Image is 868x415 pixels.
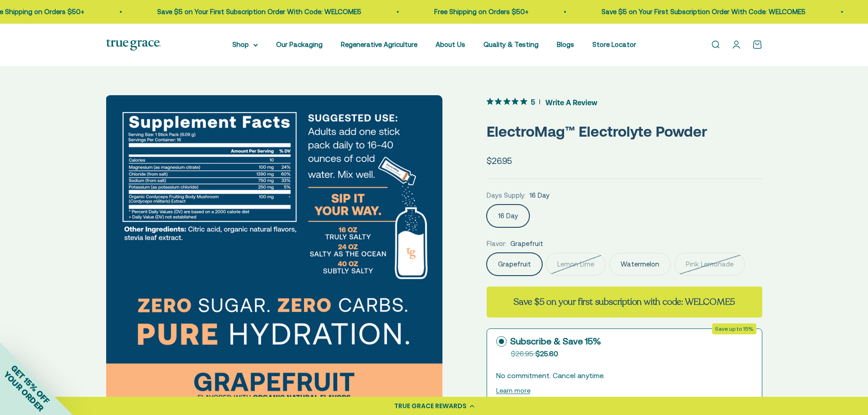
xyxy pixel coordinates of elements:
a: Blogs [557,41,574,48]
span: GET 15% OFF [9,363,51,405]
span: Grapefruit [510,238,543,249]
button: 5 out 5 stars rating in total 3 reviews. Jump to reviews. [487,95,597,109]
a: Regenerative Agriculture [341,41,417,48]
sale-price: $26.95 [487,154,512,168]
a: Our Packaging [276,41,323,48]
a: About Us [436,41,465,48]
summary: Shop [232,39,258,50]
p: Save $5 on Your First Subscription Order With Code: WELCOME5 [110,6,314,17]
div: TRUE GRACE REWARDS [394,401,467,411]
a: Store Locator [592,41,636,48]
legend: Days Supply: [487,190,526,201]
span: Write A Review [545,95,597,109]
a: Quality & Testing [483,41,539,48]
legend: Flavor: [487,238,507,249]
a: Free Shipping on Orders $50+ [387,8,482,15]
span: 16 Day [529,190,550,201]
span: YOUR ORDER [2,369,46,413]
strong: Save $5 on your first subscription with code: WELCOME5 [514,296,735,308]
p: Save $5 on Your First Subscription Order With Code: WELCOME5 [555,6,759,17]
p: ElectroMag™ Electrolyte Powder [487,120,762,143]
span: 5 [531,97,535,106]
